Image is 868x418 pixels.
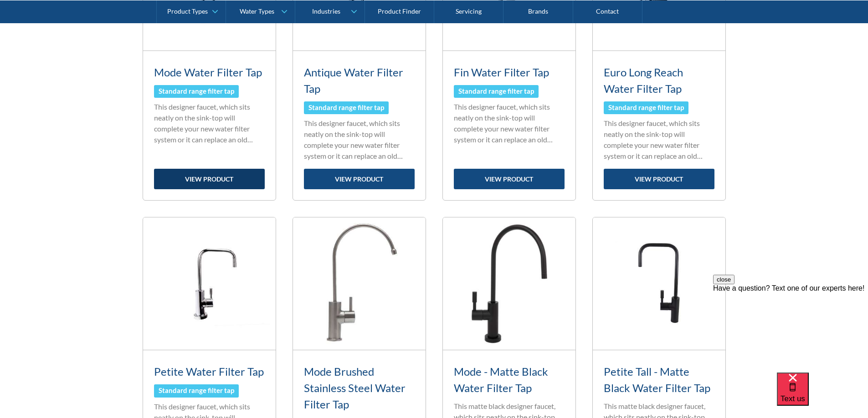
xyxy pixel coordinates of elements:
[167,7,208,15] div: Product Types
[304,64,415,97] h3: Antique Water Filter Tap
[713,275,868,384] iframe: podium webchat widget prompt
[312,7,340,15] div: Industries
[604,169,714,189] a: view product
[458,86,534,96] div: Standard range filter tap
[443,217,575,350] img: Mode - Matte Black Water Filter Tap
[454,101,565,145] p: This designer faucet, which sits neatly on the sink-top will complete your new water filter syste...
[454,64,565,81] h3: Fin Water Filter Tap
[154,169,265,189] a: view product
[304,169,415,189] a: view product
[454,169,565,189] a: view product
[143,217,276,350] img: Petite Water Filter Tap
[240,7,274,15] div: Water Types
[454,363,565,396] h3: Mode - Matte Black Water Filter Tap
[293,217,426,350] img: Mode Brushed Stainless Steel Water Filter Tap
[154,101,265,145] p: This designer faucet, which sits neatly on the sink-top will complete your new water filter syste...
[608,102,684,113] div: Standard range filter tap
[159,86,234,96] div: Standard range filter tap
[308,102,384,113] div: Standard range filter tap
[604,363,714,396] h3: Petite Tall - Matte Black Water Filter Tap
[777,373,868,418] iframe: podium webchat widget bubble
[154,363,265,380] h3: Petite Water Filter Tap
[159,385,234,396] div: Standard range filter tap
[154,64,265,81] h3: Mode Water Filter Tap
[304,363,415,413] h3: Mode Brushed Stainless Steel Water Filter Tap
[604,64,714,97] h3: Euro Long Reach Water Filter Tap
[604,118,714,161] p: This designer faucet, which sits neatly on the sink-top will complete your new water filter syste...
[304,118,415,161] p: This designer faucet, which sits neatly on the sink-top will complete your new water filter syste...
[593,217,725,350] img: Petite Tall - Matte Black Water Filter Tap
